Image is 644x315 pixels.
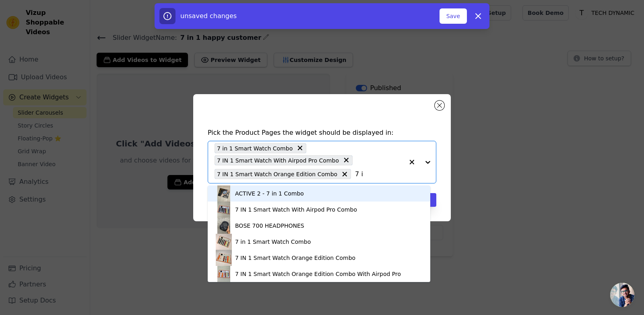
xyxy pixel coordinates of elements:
[235,222,304,230] div: BOSE 700 HEADPHONES
[217,156,339,165] span: 7 IN 1 Smart Watch With Airpod Pro Combo
[610,283,634,307] div: Open chat
[235,254,355,262] div: 7 IN 1 Smart Watch Orange Edition Combo
[435,101,444,110] button: Close modal
[216,266,232,282] img: product thumbnail
[216,185,232,202] img: product thumbnail
[235,238,311,246] div: 7 in 1 Smart Watch Combo
[217,144,293,153] span: 7 in 1 Smart Watch Combo
[180,12,237,20] span: unsaved changes
[216,218,232,234] img: product thumbnail
[235,270,401,278] div: 7 IN 1 Smart Watch Orange Edition Combo With Airpod Pro
[216,234,232,250] img: product thumbnail
[235,189,304,198] div: ACTIVE 2 - 7 in 1 Combo
[208,128,436,138] h4: Pick the Product Pages the widget should be displayed in:
[216,202,232,218] img: product thumbnail
[235,206,357,214] div: 7 IN 1 Smart Watch With Airpod Pro Combo
[216,250,232,266] img: product thumbnail
[217,169,337,179] span: 7 IN 1 Smart Watch Orange Edition Combo
[440,8,467,24] button: Save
